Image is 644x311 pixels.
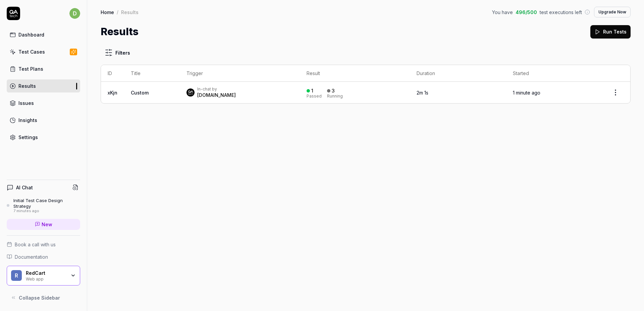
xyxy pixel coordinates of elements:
[18,48,45,55] div: Test Cases
[7,131,80,144] a: Settings
[7,97,80,110] a: Issues
[69,7,80,20] button: d
[513,90,540,96] time: 1 minute ago
[417,90,428,96] time: 2m 1s
[186,88,195,97] img: 7ccf6c19-61ad-4a6c-8811-018b02a1b829.jpg
[410,65,506,82] th: Duration
[131,90,149,96] span: Custom
[108,90,117,96] a: xKjn
[7,79,80,92] a: Results
[16,184,33,191] h4: AI Chat
[18,82,36,89] div: Results
[101,9,114,15] a: Home
[7,241,80,248] a: Book a call with us
[121,9,139,15] div: Results
[18,100,34,107] div: Issues
[7,219,80,230] a: New
[7,291,80,304] button: Collapse Sidebar
[540,9,582,16] span: test executions left
[124,65,180,82] th: Title
[26,270,66,276] div: RedCart
[197,92,236,99] div: [DOMAIN_NAME]
[516,9,537,16] span: 496 / 500
[42,221,52,228] span: New
[26,276,66,281] div: Web app
[7,28,80,41] a: Dashboard
[18,134,38,141] div: Settings
[11,270,22,281] span: R
[18,65,43,72] div: Test Plans
[332,88,335,94] div: 3
[101,24,139,39] h1: Results
[15,253,48,260] span: Documentation
[19,294,60,301] span: Collapse Sidebar
[311,88,313,94] div: 1
[7,114,80,127] a: Insights
[18,31,44,38] div: Dashboard
[7,45,80,58] a: Test Cases
[7,62,80,75] a: Test Plans
[101,65,124,82] th: ID
[13,198,80,209] div: Initial Test Case Design Strategy
[101,46,134,59] button: Filters
[594,7,631,17] button: Upgrade Now
[300,65,410,82] th: Result
[18,117,37,124] div: Insights
[7,266,80,286] button: RRedCartWeb app
[492,9,513,16] span: You have
[180,65,300,82] th: Trigger
[117,9,118,15] div: /
[15,241,56,248] span: Book a call with us
[7,198,80,213] a: Initial Test Case Design Strategy7 minutes ago
[197,86,236,92] div: In-chat by
[13,209,80,213] div: 7 minutes ago
[307,94,322,98] div: Passed
[327,94,343,98] div: Running
[506,65,601,82] th: Started
[590,25,631,39] button: Run Tests
[69,8,80,19] span: d
[7,253,80,260] a: Documentation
